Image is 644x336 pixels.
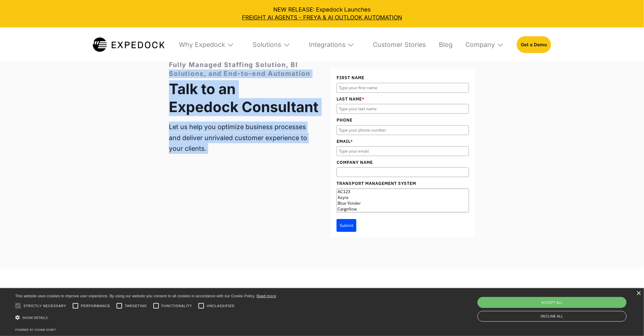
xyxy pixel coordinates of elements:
a: Blog [433,27,453,62]
label: Transport Management System [337,180,469,187]
div: Integrations [303,27,360,62]
option: AC123 [337,189,469,195]
a: Read more [257,294,276,298]
div: NEW RELEASE: Expedock Launches [6,6,638,22]
label: First Name [337,74,469,81]
div: Accept all [478,297,627,308]
input: Type your email [337,146,469,156]
div: Fully Managed Staffing Solution, BI Solutions, and End-to-end Automation [169,61,318,78]
a: Customer Stories [367,27,426,62]
iframe: Chat Widget [543,270,644,336]
option: Cargoflow [337,206,469,212]
a: FREIGHT AI AGENTS - FREYA & AI OUTLOOK AUTOMATION [6,14,638,22]
div: Integrations [309,41,345,49]
button: Submit [337,219,356,232]
div: Why Expedock [179,41,225,49]
div: Solutions [253,41,282,49]
div: Show details [15,313,276,323]
div: Solutions [247,27,296,62]
p: Let us help you optimize business processes and deliver unrivaled customer experience to your cli... [169,122,318,154]
a: Powered by cookie-script [15,328,56,331]
div: Company [460,27,510,62]
input: Type your phone number [337,125,469,135]
label: Phone [337,117,469,123]
div: Why Expedock [173,27,240,62]
span: Functionality [162,303,192,309]
label: Last Name [337,96,469,102]
a: Get a Demo [517,36,551,53]
input: Type your first name [337,83,469,93]
span: Show details [22,316,48,320]
span: Strictly necessary [23,303,66,309]
option: Blue Yonder [337,200,469,206]
label: Company Name [337,159,469,166]
div: Company [466,41,495,49]
span: Unclassified [207,303,235,309]
input: Type your last name [337,104,469,114]
span: This website uses cookies to improve user experience. By using our website you consent to all coo... [15,294,255,298]
label: Email [337,138,469,145]
option: Azyra [337,195,469,200]
div: Decline all [478,311,627,322]
span: Performance [81,303,110,309]
span: Targeting [125,303,147,309]
h2: Talk to an Expedock Consultant [169,80,318,116]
